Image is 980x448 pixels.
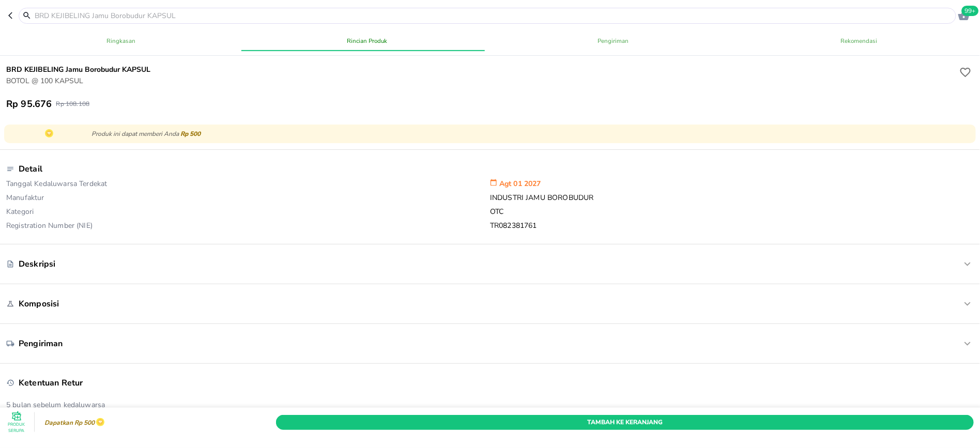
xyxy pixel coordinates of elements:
p: Registration Number (NIE) [6,221,490,230]
span: Rekomendasi [742,36,976,46]
p: Dapatkan Rp 500 [42,419,95,426]
p: Tanggal Kedaluwarsa Terdekat [6,179,490,193]
div: DetailTanggal Kedaluwarsa TerdekatAgt 01 2027ManufakturINDUSTRI JAMU BOROBUDURKategoriOTCRegistra... [6,158,974,236]
p: OTC [490,207,974,221]
p: Produk Serupa [6,421,27,434]
button: Tambah Ke Keranjang [276,414,974,429]
p: 5 bulan sebelum kedaluwarsa [6,400,974,410]
p: Manufaktur [6,193,490,207]
p: Pengiriman [19,338,63,349]
div: Ketentuan Retur5 bulan sebelum kedaluwarsa [6,372,974,422]
p: Ketentuan Retur [19,377,83,389]
span: 99+ [962,6,979,16]
p: TR082381761 [490,221,974,230]
p: Detail [19,163,42,175]
p: Deskripsi [19,258,55,270]
button: 99+ [956,8,972,23]
span: indicator [241,50,485,51]
p: Agt 01 2027 [490,179,974,193]
p: Rp 108.108 [56,100,89,108]
div: Pengiriman [6,332,974,355]
span: Tambah Ke Keranjang [284,416,966,427]
p: Produk ini dapat memberi Anda [91,129,969,138]
button: Produk Serupa [6,412,27,432]
input: BRD KEJIBELING Jamu Borobudur KAPSUL [34,10,954,21]
div: Deskripsi [6,253,974,275]
h6: BRD KEJIBELING Jamu Borobudur KAPSUL [6,64,957,75]
p: INDUSTRI JAMU BOROBUDUR [490,193,974,207]
span: Rp 500 [180,130,201,138]
span: Rincian Produk [250,36,484,46]
span: Pengiriman [496,36,730,46]
p: BOTOL @ 100 KAPSUL [6,75,957,86]
p: Rp 95.676 [6,98,52,110]
div: Komposisi [6,292,974,315]
p: Kategori [6,207,490,221]
p: Komposisi [19,298,59,310]
span: Ringkasan [4,36,238,46]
